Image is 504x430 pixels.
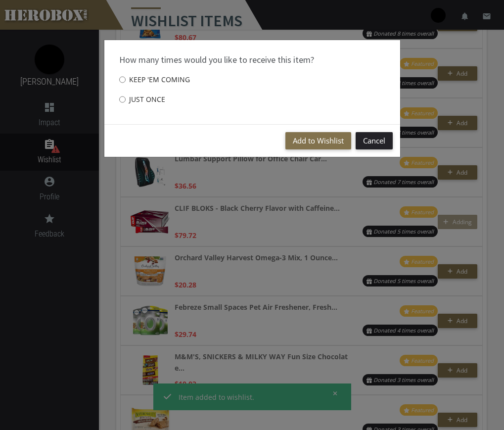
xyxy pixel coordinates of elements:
button: Add to Wishlist [285,132,351,149]
label: Just once [119,90,165,109]
h4: How many times would you like to receive this item? [119,55,385,65]
button: Cancel [356,132,393,149]
label: Keep 'em coming [119,70,190,90]
input: Keep 'em coming [119,72,126,88]
input: Just once [119,92,126,107]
